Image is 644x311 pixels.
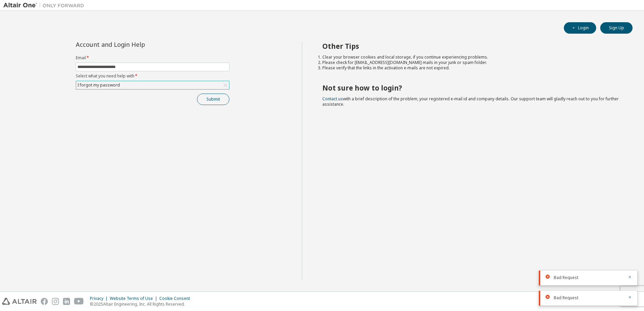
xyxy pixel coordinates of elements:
span: Bad Request [554,275,578,280]
img: facebook.svg [41,298,48,305]
li: Please check for [EMAIL_ADDRESS][DOMAIN_NAME] mails in your junk or spam folder. [322,60,621,65]
button: Sign Up [600,22,633,34]
img: altair_logo.svg [2,298,37,305]
div: I forgot my password [76,81,121,89]
p: © 2025 Altair Engineering, Inc. All Rights Reserved. [90,301,194,307]
span: Bad Request [554,295,578,301]
button: Submit [197,94,229,105]
li: Clear your browser cookies and local storage, if you continue experiencing problems. [322,55,621,60]
label: Email [76,55,229,61]
div: Privacy [90,296,110,301]
h2: Other Tips [322,42,621,50]
img: instagram.svg [52,298,59,305]
li: Please verify that the links in the activation e-mails are not expired. [322,65,621,71]
div: Cookie Consent [159,296,194,301]
img: linkedin.svg [63,298,70,305]
div: Website Terms of Use [110,296,159,301]
label: Select what you need help with [76,73,229,79]
span: with a brief description of the problem, your registered e-mail id and company details. Our suppo... [322,96,619,107]
img: Altair One [3,2,88,9]
button: Login [564,22,596,34]
div: Account and Login Help [76,42,199,47]
div: I forgot my password [76,81,229,89]
h2: Not sure how to login? [322,83,621,92]
a: Contact us [322,96,343,102]
img: youtube.svg [74,298,84,305]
